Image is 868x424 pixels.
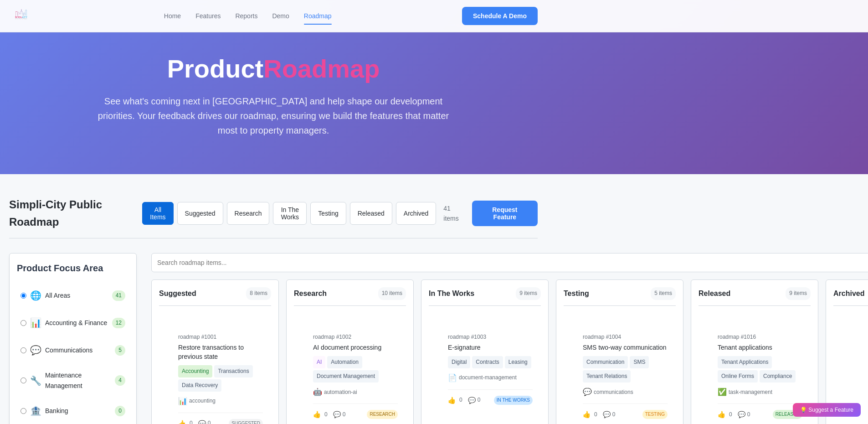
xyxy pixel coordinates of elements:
[718,409,725,419] span: 👍
[448,356,470,368] span: Digital
[642,410,668,419] div: Testing
[396,202,436,225] button: Archived
[448,372,457,384] span: 📄
[367,410,398,419] div: Research
[324,410,328,419] span: 0
[21,408,26,414] input: 🏦 Banking 0
[603,409,611,419] span: 💬
[594,410,597,419] span: 0
[583,343,668,352] div: SMS two-way communication
[294,288,327,300] h3: Research
[178,395,187,407] span: 📊
[45,370,111,391] span: Maintenance Management
[112,318,125,328] span: 12
[505,356,531,368] span: Leasing
[164,11,181,21] a: Home
[9,196,142,231] h2: Simpli-City Public Roadmap
[273,202,307,225] button: In The Works
[448,343,533,352] div: E-signature
[313,333,398,341] div: roadmap #1002
[30,315,41,330] span: 📊
[30,403,41,418] span: 🏦
[214,365,252,377] span: Transactions
[313,409,321,419] span: 👍
[327,356,362,368] span: Automation
[378,287,406,300] span: 10 items
[747,410,750,419] span: 0
[189,397,216,405] span: accounting
[45,290,108,300] span: All Areas
[246,287,271,300] span: 8 items
[718,356,772,368] span: Tenant Applications
[833,288,864,300] h3: Archived
[313,386,322,398] span: 🤖
[91,55,456,83] h1: Product
[459,396,462,404] span: 0
[112,290,125,301] span: 41
[472,356,503,368] span: Contracts
[443,203,464,224] span: 41 items
[448,333,533,341] div: roadmap #1003
[350,202,392,225] button: Released
[583,333,668,341] div: roadmap #1004
[30,343,41,357] span: 💬
[760,370,796,383] span: Compliance
[630,356,649,368] span: SMS
[45,318,108,328] span: Accounting & Finance
[313,343,398,352] div: AI document processing
[583,409,591,419] span: 👍
[718,370,758,383] span: Online Forms
[699,288,730,300] h3: Released
[472,201,538,226] button: Request Feature
[516,287,541,300] span: 9 items
[235,11,257,21] a: Reports
[21,377,26,383] input: 🔧 Maintenance Management 4
[30,288,41,303] span: 🌐
[21,320,26,326] input: 📊 Accounting & Finance 12
[718,386,727,398] span: ✅
[17,261,129,275] h3: Product Focus Area
[91,94,456,138] p: See what's coming next in [GEOGRAPHIC_DATA] and help shape our development priorities. Your feedb...
[263,54,380,83] span: Roadmap
[324,388,357,397] span: automation-ai
[45,406,111,416] span: Banking
[178,343,263,361] div: Restore transactions to previous state
[494,396,533,405] div: In The Works
[448,395,456,405] span: 👍
[195,11,221,21] a: Features
[583,370,631,383] span: Tenant Relations
[227,202,270,225] button: Research
[429,288,474,300] h3: In The Works
[304,11,332,21] a: Roadmap
[462,7,538,25] button: Schedule A Demo
[30,373,41,388] span: 🔧
[178,333,263,341] div: roadmap #1001
[773,410,802,419] div: Released
[142,202,173,225] button: All Items
[459,373,517,382] span: document-management
[786,287,811,300] span: 9 items
[310,202,346,225] button: Testing
[159,288,196,300] h3: Suggested
[21,293,26,299] input: 🌐 All Areas 41
[583,356,628,368] span: Communication
[729,410,732,419] span: 0
[729,388,772,397] span: task-management
[343,410,346,419] span: 0
[583,386,592,398] span: 💬
[468,395,476,405] span: 💬
[718,333,802,341] div: roadmap #1016
[178,365,212,377] span: Accounting
[177,202,223,225] button: Suggested
[115,375,125,386] span: 4
[718,343,802,352] div: Tenant applications
[21,347,26,353] input: 💬 Communications 5
[178,379,221,392] span: Data Recovery
[115,406,125,416] span: 0
[478,396,481,404] span: 0
[651,287,676,300] span: 5 items
[612,410,616,419] span: 0
[564,288,589,300] h3: Testing
[313,356,325,368] span: AI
